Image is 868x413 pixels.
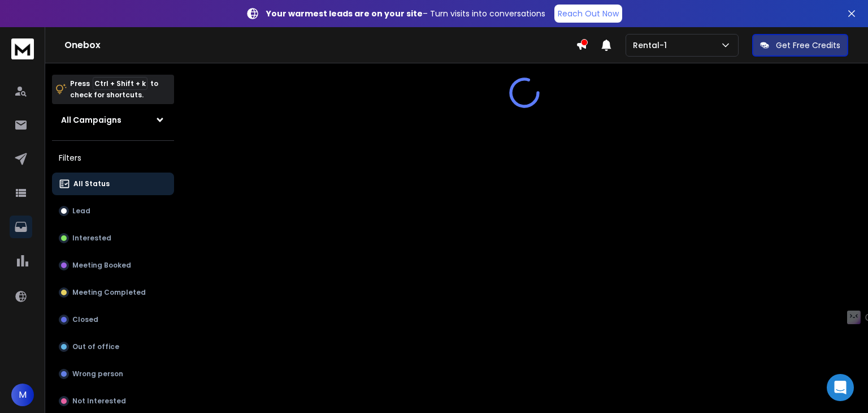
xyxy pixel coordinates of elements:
[52,173,174,195] button: All Status
[93,77,147,90] span: Ctrl + Shift + k
[70,78,158,101] p: Press to check for shortcuts.
[558,8,619,19] p: Reach Out Now
[72,397,126,406] p: Not Interested
[266,8,545,19] p: – Turn visits into conversations
[52,109,174,131] button: All Campaigns
[52,254,174,277] button: Meeting Booked
[72,315,98,324] p: Closed
[11,38,34,59] img: logo
[72,369,123,378] p: Wrong person
[72,206,90,216] p: Lead
[752,34,848,57] button: Get Free Credits
[52,200,174,222] button: Lead
[52,281,174,304] button: Meeting Completed
[52,308,174,331] button: Closed
[11,384,34,406] button: M
[52,335,174,358] button: Out of office
[554,5,622,23] a: Reach Out Now
[61,114,121,126] h1: All Campaigns
[73,179,110,188] p: All Status
[52,390,174,412] button: Not Interested
[72,261,131,270] p: Meeting Booked
[72,288,146,297] p: Meeting Completed
[64,38,576,52] h1: Onebox
[776,40,840,51] p: Get Free Credits
[72,234,111,243] p: Interested
[266,8,423,19] strong: Your warmest leads are on your site
[72,342,119,351] p: Out of office
[52,363,174,385] button: Wrong person
[827,374,854,401] div: Open Intercom Messenger
[633,40,671,51] p: Rental-1
[52,227,174,249] button: Interested
[52,150,174,166] h3: Filters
